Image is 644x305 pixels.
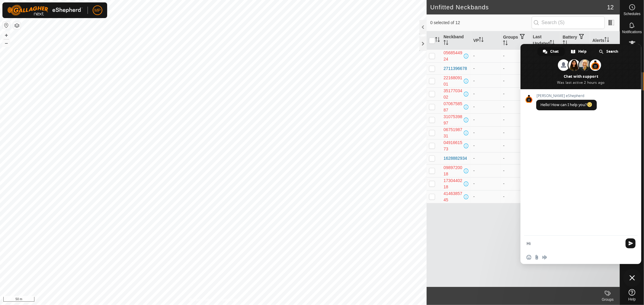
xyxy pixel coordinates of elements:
[542,255,547,260] span: Audio message
[473,91,475,96] app-display-virtual-paddock-transition: -
[623,269,641,287] div: Close chat
[219,297,237,303] a: Contact Us
[435,38,440,43] p-sorticon: Activate to sort
[527,255,531,260] span: Insert an emoji
[607,3,614,12] span: 12
[626,238,636,248] span: Send
[560,31,590,50] th: Battery
[444,65,467,72] div: 2711396678
[444,178,463,190] div: 1730440218
[473,156,475,161] app-display-virtual-paddock-transition: -
[444,155,467,162] div: 1628882934
[479,38,484,43] p-sorticon: Activate to sort
[430,4,607,11] h2: Unfitted Neckbands
[623,12,640,16] span: Schedules
[444,88,463,100] div: 3517703402
[473,130,475,135] app-display-virtual-paddock-transition: -
[473,143,475,148] app-display-virtual-paddock-transition: -
[444,101,463,113] div: 0706758587
[473,194,475,199] app-display-virtual-paddock-transition: -
[430,20,532,26] span: 0 selected of 12
[501,87,530,100] td: -
[473,117,475,122] app-display-virtual-paddock-transition: -
[563,41,568,46] p-sorticon: Activate to sort
[7,5,83,16] img: Gallagher Logo
[501,62,530,74] td: -
[566,47,593,56] div: Help
[13,22,21,29] button: Map Layers
[501,74,530,87] td: -
[550,47,559,56] span: Chat
[444,75,463,87] div: 2216809101
[441,31,471,50] th: Neckband
[95,7,101,14] span: MP
[444,41,448,46] p-sorticon: Activate to sort
[473,66,475,71] app-display-virtual-paddock-transition: -
[590,31,620,50] th: Alerts
[532,16,605,29] input: Search (S)
[473,181,475,186] app-display-virtual-paddock-transition: -
[444,140,463,152] div: 0491661573
[501,139,530,152] td: -
[534,255,539,260] span: Send a file
[501,177,530,190] td: -
[444,114,463,126] div: 3107539897
[620,287,644,303] a: Help
[473,53,475,58] app-display-virtual-paddock-transition: -
[596,297,620,302] div: Groups
[550,41,555,46] p-sorticon: Activate to sort
[3,39,10,47] button: –
[501,49,530,62] td: -
[444,127,463,139] div: 0675198731
[444,50,463,62] div: 0568544924
[628,297,636,301] span: Help
[501,126,530,139] td: -
[3,22,10,29] button: Reset Map
[501,164,530,177] td: -
[501,31,530,50] th: Groups
[578,47,587,56] span: Help
[473,104,475,109] app-display-virtual-paddock-transition: -
[607,47,619,56] span: Search
[503,41,508,46] p-sorticon: Activate to sort
[594,47,625,56] div: Search
[501,113,530,126] td: -
[501,190,530,203] td: -
[537,47,565,56] div: Chat
[530,31,560,50] th: Last Updated
[473,78,475,83] app-display-virtual-paddock-transition: -
[190,297,212,303] a: Privacy Policy
[501,152,530,164] td: -
[473,168,475,173] app-display-virtual-paddock-transition: -
[501,100,530,113] td: -
[622,30,642,34] span: Notifications
[536,94,597,98] span: [PERSON_NAME] eShepherd
[444,165,463,177] div: 0989720018
[444,190,463,203] div: 4146385745
[540,102,593,107] span: Hello! How can I help you?
[527,241,622,246] textarea: Compose your message...
[3,32,10,39] button: +
[604,38,609,43] p-sorticon: Activate to sort
[471,31,501,50] th: VP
